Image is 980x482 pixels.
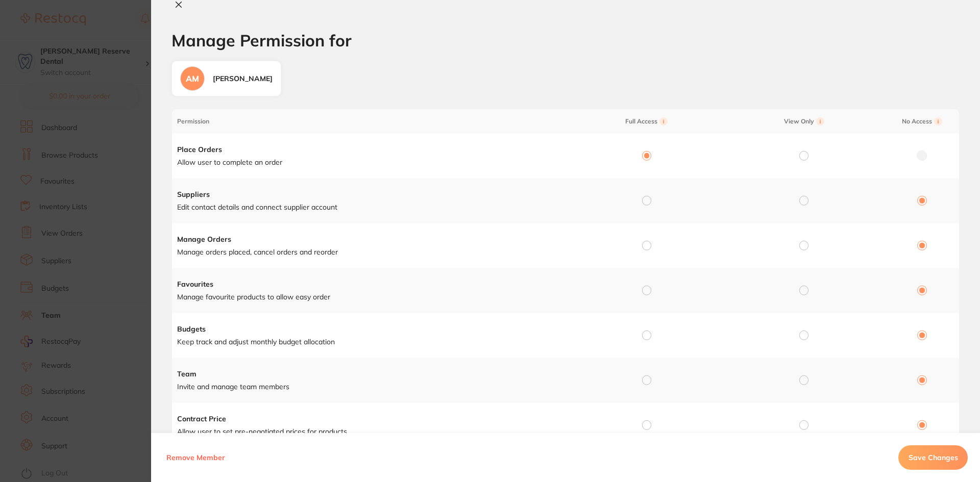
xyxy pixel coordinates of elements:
h4: Suppliers [177,190,565,200]
h4: Team [177,369,565,379]
button: Remove Member [163,445,228,470]
span: No Access [886,117,959,125]
div: Message content [44,22,181,175]
div: Hi [PERSON_NAME], Starting [DATE], we’re making some updates to our product offerings on the Rest... [44,22,181,102]
img: Profile image for Restocq [23,24,39,41]
p: Keep track and adjust monthly budget allocation [177,337,565,347]
p: Allow user to complete an order [177,158,565,168]
span: Full Access [571,117,722,125]
span: View Only [728,117,879,125]
h4: Budgets [177,324,565,335]
div: We’re committed to ensuring a smooth transition for you! Our team is standing by to help you with... [44,107,181,157]
h4: Manage Orders [177,235,565,245]
h1: Manage Permission for [171,31,960,50]
span: Save Changes [909,453,958,462]
h4: Place Orders [177,145,565,155]
div: Simply reply to this message and we’ll be in touch to guide you through these next steps. We are ... [44,162,181,222]
div: [PERSON_NAME] [213,74,273,84]
button: Save Changes [898,445,968,470]
p: Allow user to set pre-negotiated prices for products [177,427,565,437]
p: Invite and manage team members [177,382,565,392]
h4: Favourites [177,280,565,290]
span: Remove Member [166,453,225,462]
div: message notification from Restocq, 30m ago. Hi Daina, Starting 11 August, we’re making some updat... [15,15,189,195]
p: Edit contact details and connect supplier account [177,202,565,213]
p: Manage orders placed, cancel orders and reorder [177,247,565,258]
p: Message from Restocq, sent 30m ago [44,179,181,188]
div: AM [180,66,205,91]
p: Manage favourite products to allow easy order [177,292,565,302]
span: Permission [177,118,565,125]
h4: Contract Price [177,414,565,424]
